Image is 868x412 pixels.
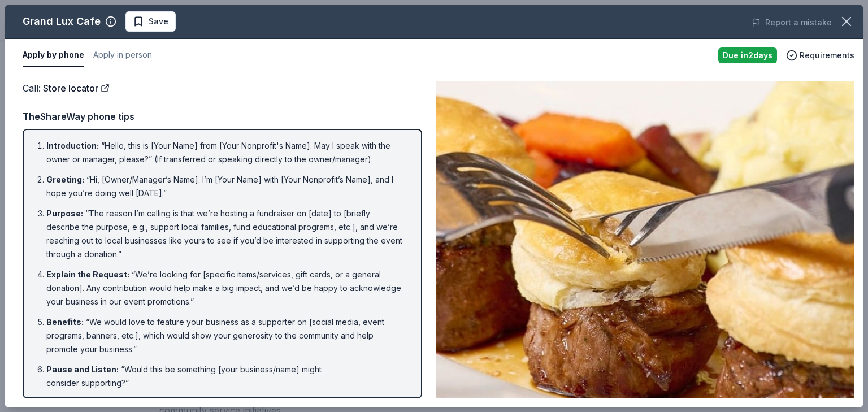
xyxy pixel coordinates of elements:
[46,268,405,309] li: “We’re looking for [specific items/services, gift cards, or a general donation]. Any contribution...
[46,139,405,166] li: “Hello, this is [Your Name] from [Your Nonprofit's Name]. May I speak with the owner or manager, ...
[93,44,152,67] button: Apply in person
[46,365,119,374] span: Pause and Listen :
[46,209,83,218] span: Purpose :
[125,11,176,32] button: Save
[46,173,405,200] li: “Hi, [Owner/Manager’s Name]. I’m [Your Name] with [Your Nonprofit’s Name], and I hope you’re doin...
[752,16,832,29] button: Report a mistake
[46,175,84,184] span: Greeting :
[23,109,422,124] div: TheShareWay phone tips
[718,47,777,63] div: Due in 2 days
[46,315,405,356] li: “We would love to feature your business as a supporter on [social media, event programs, banners,...
[46,317,84,327] span: Benefits :
[23,44,84,67] button: Apply by phone
[46,363,405,390] li: “Would this be something [your business/name] might consider supporting?”
[46,141,99,150] span: Introduction :
[436,81,854,398] img: Image for Grand Lux Cafe
[46,270,129,279] span: Explain the Request :
[786,49,854,62] button: Requirements
[23,12,101,31] div: Grand Lux Cafe
[43,81,110,96] a: Store locator
[800,49,854,62] span: Requirements
[149,15,168,28] span: Save
[23,81,422,96] div: Call :
[46,207,405,261] li: “The reason I’m calling is that we’re hosting a fundraiser on [date] to [briefly describe the pur...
